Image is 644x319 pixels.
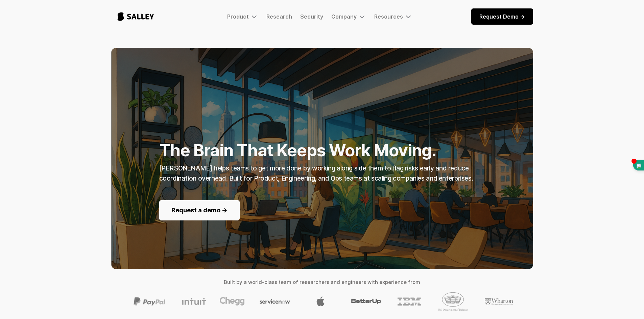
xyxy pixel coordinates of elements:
a: Security [300,13,323,20]
a: Research [266,13,292,20]
div: Resources [374,13,403,20]
div: Resources [374,12,412,21]
h4: Built by a world-class team of researchers and engineers with experience from [111,277,533,287]
strong: The Brain That Keeps Work Moving. [159,140,436,160]
a: home [111,5,160,28]
a: Request a demo -> [159,200,240,220]
div: Company [331,12,366,21]
a: Request Demo -> [471,8,533,25]
div: Product [227,12,258,21]
strong: [PERSON_NAME] helps teams to get more done by working along side them to flag risks early and red... [159,164,473,182]
div: Company [331,13,357,20]
div: Product [227,13,249,20]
